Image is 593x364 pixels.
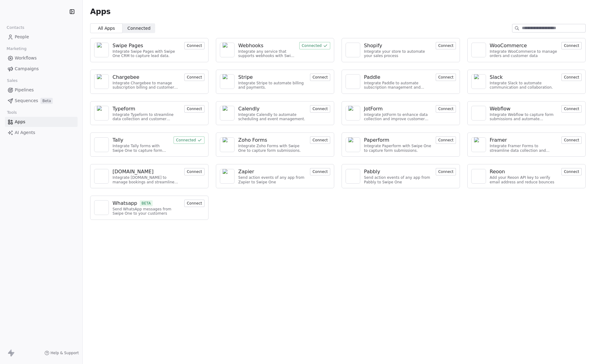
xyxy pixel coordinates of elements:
[561,168,582,175] button: Connect
[561,137,582,143] a: Connect
[220,43,235,57] a: NA
[238,105,259,113] div: Calendly
[436,137,456,143] a: Connect
[184,43,205,48] a: Connect
[471,169,486,184] a: NA
[364,175,432,184] div: Send action events of any app from Pabbly to Swipe One
[184,169,205,174] a: Connect
[490,175,558,184] div: Add your Reoon API key to verify email address and reduce bounces
[113,136,170,144] a: Tally
[561,42,582,49] button: Connect
[490,74,503,81] div: Slack
[436,74,456,80] a: Connect
[490,42,527,49] div: WooCommerce
[490,81,558,90] div: Integrate Slack to automate communication and collaboration.
[364,74,380,81] div: Paddle
[364,136,389,144] div: Paperform
[299,43,330,48] a: Connected
[220,106,235,121] a: NA
[490,144,558,153] div: Integrate Framer Forms to streamline data collection and customer engagement.
[471,137,486,152] a: NA
[561,136,582,144] button: Connect
[97,200,106,215] img: NA
[364,42,432,49] a: Shopify
[310,137,330,143] a: Connect
[184,105,205,113] button: Connect
[238,113,306,121] div: Integrate Calendly to automate scheduling and event management.
[113,113,181,121] div: Integrate Typeform to streamline data collection and customer engagement.
[223,137,232,152] img: NA
[561,74,582,80] a: Connect
[364,49,432,58] div: Integrate your store to automate your sales process
[490,74,558,81] a: Slack
[561,74,582,81] button: Connect
[113,168,181,175] a: [DOMAIN_NAME]
[561,169,582,174] a: Connect
[94,43,109,57] a: NA
[561,106,582,112] a: Connect
[436,42,456,49] button: Connect
[15,119,25,125] span: Apps
[15,55,37,61] span: Workflows
[140,200,153,206] span: BETA
[15,129,35,136] span: AI Agents
[346,137,360,152] a: NA
[364,42,382,49] div: Shopify
[113,200,137,207] div: Whatsapp
[490,136,558,144] a: Framer
[348,43,358,57] img: NA
[184,42,205,49] button: Connect
[238,168,254,175] div: Zapier
[364,168,432,175] a: Pabbly
[174,136,205,144] button: Connected
[184,168,205,175] button: Connect
[5,32,78,42] a: People
[310,136,330,144] button: Connect
[238,49,296,58] div: Integrate any service that supports webhooks with Swipe One to capture and automate data workflows.
[15,66,39,72] span: Campaigns
[94,169,109,184] a: NA
[223,43,232,57] img: NA
[40,98,53,104] span: Beta
[113,136,123,144] div: Tally
[5,85,78,95] a: Pipelines
[561,105,582,113] button: Connect
[474,43,483,57] img: NA
[364,105,432,113] a: JotForm
[128,25,151,32] span: Connected
[94,106,109,121] a: NA
[364,144,432,153] div: Integrate Paperform with Swipe One to capture form submissions.
[5,117,78,127] a: Apps
[348,74,358,89] img: NA
[471,106,486,121] a: NA
[346,106,360,121] a: NA
[471,74,486,89] a: NA
[238,168,306,175] a: Zapier
[15,34,29,40] span: People
[238,175,306,184] div: Send action events of any app from Zapier to Swipe One
[184,74,205,81] button: Connect
[348,137,358,152] img: NA
[490,113,558,121] div: Integrate Webflow to capture form submissions and automate customer engagement.
[490,105,511,113] div: Webflow
[436,105,456,113] button: Connect
[113,207,181,216] div: Send WhatsApp messages from Swipe One to your customers
[474,169,483,184] img: NA
[15,98,38,104] span: Sequences
[113,168,154,175] div: [DOMAIN_NAME]
[436,74,456,81] button: Connect
[474,137,483,152] img: NA
[364,105,383,113] div: JotForm
[238,144,306,153] div: Integrate Zoho Forms with Swipe One to capture form submissions.
[364,113,432,121] div: Integrate JotForm to enhance data collection and improve customer engagement.
[113,42,181,49] a: Swipe Pages
[113,175,181,184] div: Integrate [DOMAIN_NAME] to manage bookings and streamline scheduling.
[4,108,19,117] span: Tools
[51,351,79,355] span: Help & Support
[299,42,330,49] button: Connected
[238,136,306,144] a: Zoho Forms
[174,137,205,143] a: Connected
[184,74,205,80] a: Connect
[364,74,432,81] a: Paddle
[113,105,135,113] div: Typeform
